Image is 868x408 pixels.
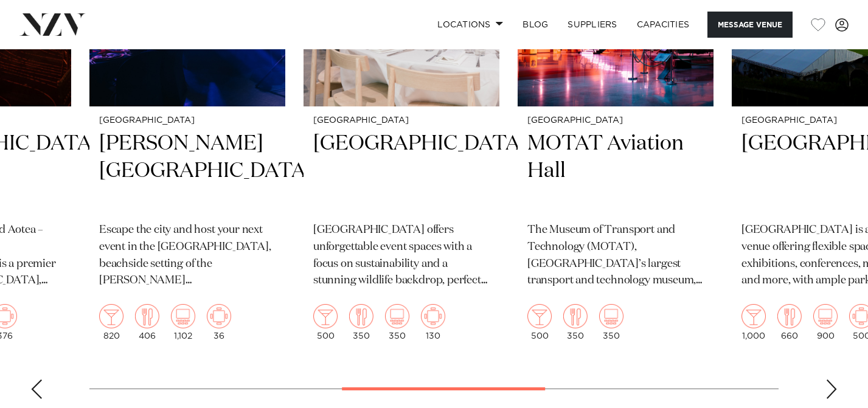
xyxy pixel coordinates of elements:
[385,304,409,328] img: theatre.png
[813,304,838,341] div: 900
[627,12,700,38] a: Capacities
[421,304,445,341] div: 130
[599,304,623,341] div: 350
[19,13,86,35] img: nzv-logo.png
[313,222,490,290] p: [GEOGRAPHIC_DATA] offers unforgettable event spaces with a focus on sustainability and a stunning...
[171,304,195,341] div: 1,102
[527,304,552,328] img: cocktail.png
[527,304,552,341] div: 500
[313,304,338,341] div: 500
[207,304,231,328] img: meeting.png
[99,304,123,328] img: cocktail.png
[777,304,802,341] div: 660
[599,304,623,328] img: theatre.png
[99,116,276,125] small: [GEOGRAPHIC_DATA]
[777,304,802,328] img: dining.png
[349,304,373,328] img: dining.png
[349,304,373,341] div: 350
[135,304,159,328] img: dining.png
[207,304,231,341] div: 36
[741,304,766,341] div: 1,000
[428,12,513,38] a: Locations
[313,304,338,328] img: cocktail.png
[527,130,704,212] h2: MOTAT Aviation Hall
[527,116,704,125] small: [GEOGRAPHIC_DATA]
[558,12,627,38] a: SUPPLIERS
[171,304,195,328] img: theatre.png
[99,130,276,212] h2: [PERSON_NAME][GEOGRAPHIC_DATA]
[707,12,793,38] button: Message Venue
[99,304,123,341] div: 820
[99,222,276,290] p: Escape the city and host your next event in the [GEOGRAPHIC_DATA], beachside setting of the [PERS...
[313,116,490,125] small: [GEOGRAPHIC_DATA]
[563,304,588,341] div: 350
[513,12,558,38] a: BLOG
[135,304,159,341] div: 406
[741,304,766,328] img: cocktail.png
[313,130,490,212] h2: [GEOGRAPHIC_DATA]
[421,304,445,328] img: meeting.png
[563,304,588,328] img: dining.png
[813,304,838,328] img: theatre.png
[385,304,409,341] div: 350
[527,222,704,290] p: The Museum of Transport and Technology (MOTAT), [GEOGRAPHIC_DATA]’s largest transport and technol...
